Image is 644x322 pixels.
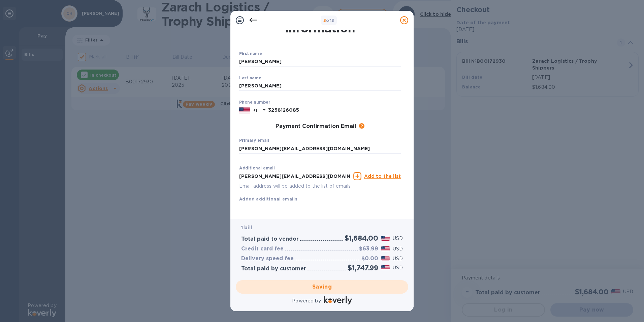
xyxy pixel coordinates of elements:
img: USD [381,265,390,270]
label: First name [239,52,262,56]
h3: $0.00 [361,256,378,262]
p: USD [393,245,403,252]
label: Phone number [239,100,270,104]
h1: Payment Contact Information [239,7,401,35]
input: Enter your last name [239,81,401,91]
p: +1 [253,107,257,114]
b: Added additional emails [239,196,297,202]
h3: $63.99 [359,246,378,252]
h3: Payment Confirmation Email [276,123,356,130]
img: USD [381,246,390,251]
h2: $1,747.99 [348,264,378,272]
span: 3 [323,18,326,23]
label: Additional email [239,166,275,170]
p: USD [393,264,403,271]
h3: Delivery speed fee [241,256,294,262]
h3: Total paid by customer [241,266,306,272]
b: 1 bill [241,225,252,230]
img: US [239,107,250,114]
p: Email address will be added to the list of emails [239,182,351,190]
label: Last name [239,76,261,80]
input: Enter your primary email [239,143,401,154]
label: Primary email [239,139,269,143]
img: USD [381,256,390,261]
img: USD [381,236,390,241]
u: Add to the list [364,173,401,179]
input: Enter your first name [239,57,401,67]
input: Enter your phone number [268,105,401,115]
b: of 3 [323,18,334,23]
h3: Total paid to vendor [241,236,299,242]
input: Enter additional email [239,171,351,181]
h3: Credit card fee [241,246,284,252]
p: USD [393,255,403,262]
p: USD [393,235,403,242]
h2: $1,684.00 [345,234,378,242]
img: Logo [324,296,352,304]
p: Powered by [292,297,321,304]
